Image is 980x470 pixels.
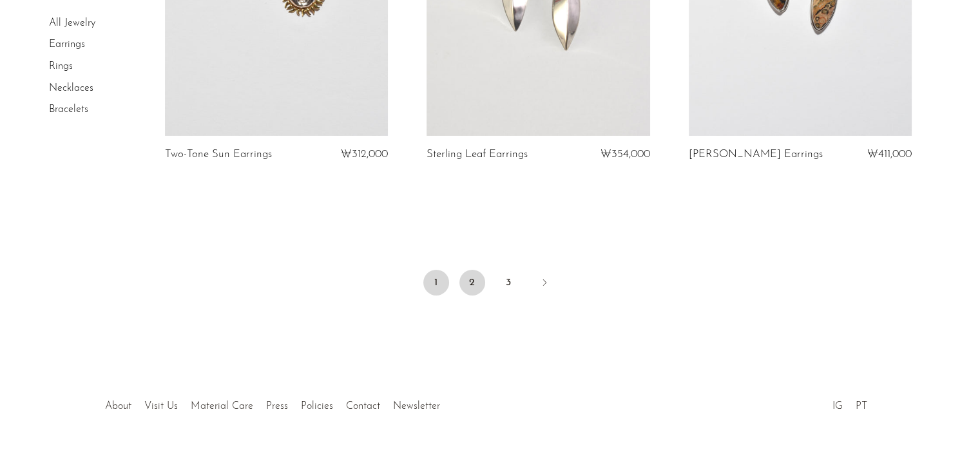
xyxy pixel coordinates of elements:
a: About [105,401,131,411]
a: Two-Tone Sun Earrings [165,149,272,160]
a: Next [532,270,557,298]
a: Necklaces [49,83,93,93]
a: Contact [346,401,380,411]
a: Policies [301,401,333,411]
a: Visit Us [144,401,178,411]
ul: Quick links [99,391,447,415]
a: Bracelets [49,104,88,115]
a: Sterling Leaf Earrings [427,149,528,160]
a: [PERSON_NAME] Earrings [689,149,823,160]
a: PT [856,401,867,411]
span: 1 [423,270,449,296]
ul: Social Medias [826,391,874,415]
a: 2 [459,270,485,296]
a: Press [266,401,288,411]
span: ₩312,000 [341,149,388,160]
a: All Jewelry [49,18,95,28]
a: Rings [49,61,73,71]
a: 3 [495,270,521,296]
a: Material Care [191,401,253,411]
span: ₩411,000 [867,149,912,160]
a: IG [832,401,843,411]
span: ₩354,000 [600,149,650,160]
a: Earrings [49,40,85,50]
